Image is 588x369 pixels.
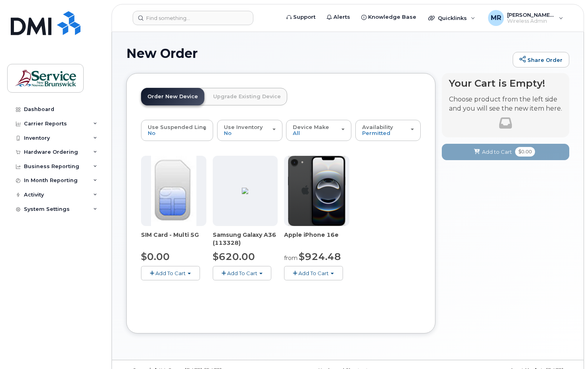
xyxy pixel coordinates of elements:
span: $0.00 [141,251,170,262]
span: Device Make [293,124,329,130]
span: Add To Cart [155,270,186,276]
span: $0.00 [515,147,535,157]
div: SIM Card - Multi 5G [141,231,206,247]
button: Device Make All [286,120,351,141]
img: ED9FC9C2-4804-4D92-8A77-98887F1967E0.png [242,188,248,194]
span: Permitted [362,130,390,136]
h1: New Order [126,46,509,60]
span: $924.48 [299,251,341,262]
span: Availability [362,124,393,130]
div: Samsung Galaxy A36 (113328) [213,231,278,247]
button: Add To Cart [141,266,200,280]
button: Add To Cart [213,266,272,280]
h4: Your Cart is Empty! [449,78,562,89]
a: Share Order [513,52,569,68]
span: $620.00 [213,251,255,262]
span: No [148,130,155,136]
span: Add To Cart [227,270,257,276]
p: Choose product from the left side and you will see the new item here. [449,95,562,113]
span: Use Suspended Line [148,124,206,130]
span: No [224,130,231,136]
a: Order New Device [141,88,204,105]
img: iphone16e.png [288,156,345,226]
img: 00D627D4-43E9-49B7-A367-2C99342E128C.jpg [151,156,196,226]
span: All [293,130,300,136]
small: from [284,254,298,262]
button: Add to Cart $0.00 [442,144,569,160]
button: Availability Permitted [355,120,421,141]
span: Add To Cart [298,270,329,276]
button: Add To Cart [284,266,343,280]
span: Use Inventory [224,124,263,130]
span: Add to Cart [482,148,512,156]
a: Upgrade Existing Device [207,88,287,105]
div: Apple iPhone 16e [284,231,349,247]
button: Use Suspended Line No [141,120,213,141]
button: Use Inventory No [217,120,282,141]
